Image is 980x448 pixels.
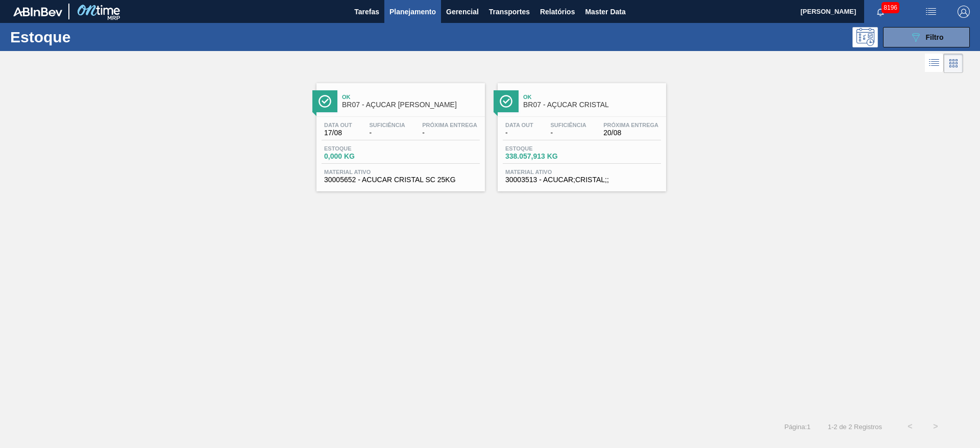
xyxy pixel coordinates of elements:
span: BR07 - AÇÚCAR CRISTAL [523,101,661,109]
span: 338.057,913 KG [505,153,577,160]
button: < [897,414,923,439]
span: Material ativo [324,169,477,175]
span: Data out [324,122,352,128]
span: 30003513 - ACUCAR;CRISTAL;; [505,176,658,184]
span: Master Data [585,6,625,18]
button: Notificações [864,5,897,19]
span: Tarefas [354,6,379,18]
div: Visão em Lista [925,54,944,73]
span: - [369,129,405,137]
img: Logout [958,6,970,18]
h1: Estoque [10,31,163,43]
a: ÍconeOkBR07 - AÇÚCAR CRISTALData out-Suficiência-Próxima Entrega20/08Estoque338.057,913 KGMateria... [490,76,671,191]
span: Material ativo [505,169,658,175]
span: 20/08 [603,129,658,137]
div: Visão em Cards [944,54,963,73]
span: Suficiência [550,122,586,128]
span: Página : 1 [785,423,811,431]
button: > [923,414,948,439]
span: - [550,129,586,137]
span: 0,000 KG [324,153,396,160]
span: BR07 - AÇUCAR EM SACO [342,101,480,109]
span: 17/08 [324,129,352,137]
button: Filtro [883,27,970,47]
span: Data out [505,122,533,128]
span: Filtro [926,33,944,41]
img: Ícone [318,95,331,108]
span: Ok [342,94,480,100]
span: Próxima Entrega [603,122,658,128]
div: Pogramando: nenhum usuário selecionado [852,27,878,47]
span: Transportes [489,6,530,18]
span: Próxima Entrega [422,122,477,128]
span: Estoque [324,145,396,152]
span: Gerencial [446,6,479,18]
img: userActions [925,6,937,18]
img: Ícone [500,95,512,108]
img: TNhmsLtSVTkK8tSr43FrP2fwEKptu5GPRR3wAAAABJRU5ErkJggg== [13,7,62,16]
span: Ok [523,94,661,100]
span: - [422,129,477,137]
span: 1 - 2 de 2 Registros [826,423,882,431]
span: Planejamento [389,6,436,18]
span: 8196 [881,2,899,13]
a: ÍconeOkBR07 - AÇUCAR [PERSON_NAME]Data out17/08Suficiência-Próxima Entrega-Estoque0,000 KGMateria... [309,76,490,191]
span: Estoque [505,145,577,152]
span: Relatórios [540,6,575,18]
span: Suficiência [369,122,405,128]
span: 30005652 - ACUCAR CRISTAL SC 25KG [324,176,477,184]
span: - [505,129,533,137]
